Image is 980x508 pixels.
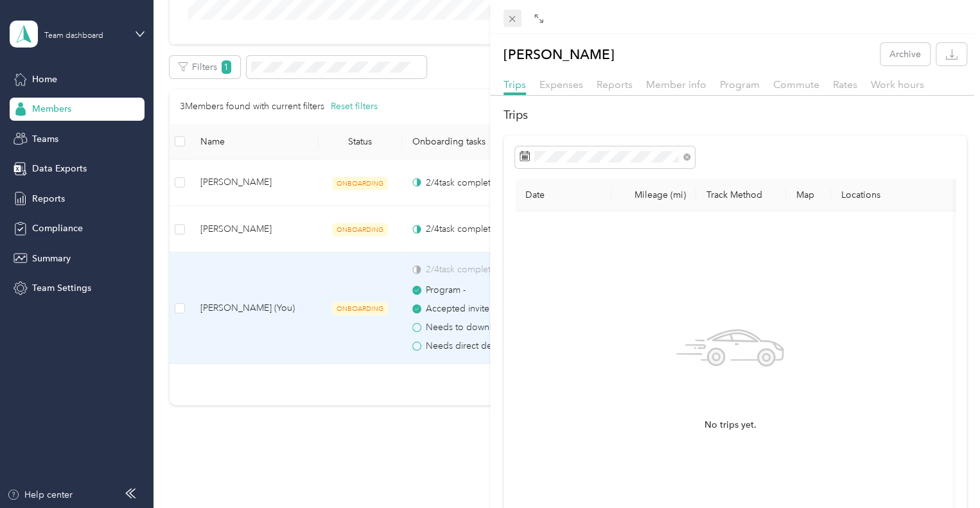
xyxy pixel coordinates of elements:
p: [PERSON_NAME] [503,43,615,66]
span: Rates [833,78,857,91]
th: Map [786,179,831,211]
span: No trips yet. [704,418,757,432]
iframe: Everlance-gr Chat Button Frame [908,436,980,508]
span: Expenses [539,78,583,91]
button: Archive [880,43,930,66]
th: Date [515,179,611,211]
span: Program [720,78,760,91]
th: Track Method [696,179,786,211]
span: Reports [597,78,633,91]
span: Trips [503,78,526,91]
span: Commute [773,78,819,91]
h2: Trips [503,107,967,124]
span: Member info [646,78,706,91]
th: Mileage (mi) [611,179,696,211]
span: Work hours [871,78,924,91]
